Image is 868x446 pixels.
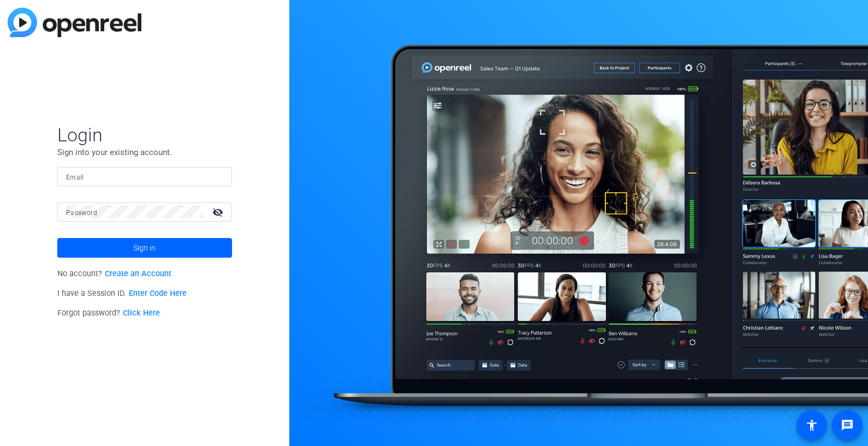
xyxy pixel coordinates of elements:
[66,174,84,181] mat-label: Email
[841,419,854,432] mat-icon: message
[57,289,187,298] span: I have a Session ID.
[57,269,171,278] span: No account?
[57,146,232,158] p: Sign into your existing account.
[133,234,156,261] span: Sign in
[57,123,232,146] span: Login
[57,308,160,318] span: Forgot password?
[8,8,141,37] img: blue-gradient.svg
[206,204,232,220] mat-icon: visibility_off
[66,170,223,183] input: Enter Email Address
[105,269,171,278] a: Create an Account
[805,419,818,432] mat-icon: accessibility
[66,209,97,217] mat-label: Password
[57,238,232,258] button: Sign in
[123,308,160,318] a: Click Here
[129,289,187,298] a: Enter Code Here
